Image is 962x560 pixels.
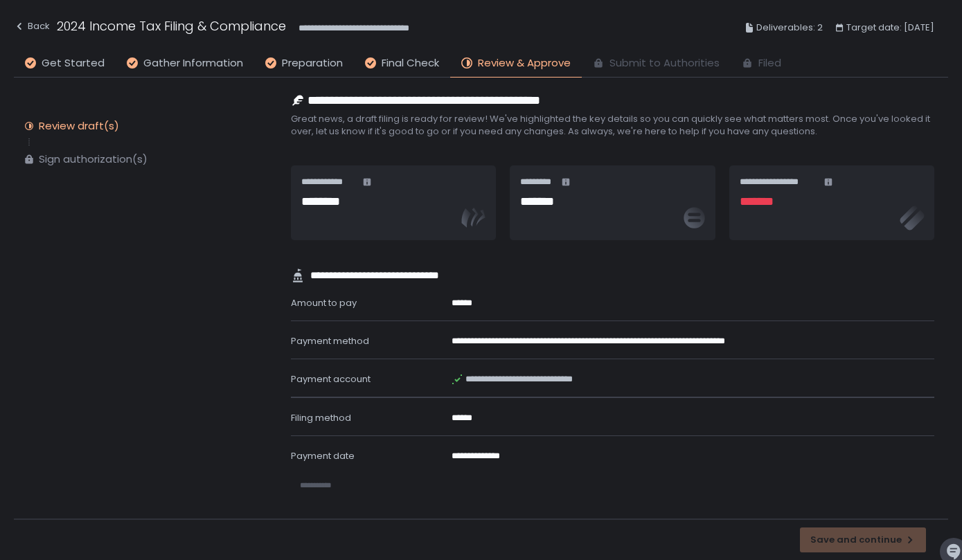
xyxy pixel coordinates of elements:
[14,18,50,35] div: Back
[57,17,286,35] h1: 2024 Income Tax Filing & Compliance
[846,19,934,36] span: Target date: [DATE]
[291,372,371,386] span: Payment account
[291,113,934,138] span: Great news, a draft filing is ready for review! We've highlighted the key details so you can quic...
[39,119,119,133] div: Review draft(s)
[14,17,50,39] button: Back
[291,449,355,462] span: Payment date
[39,152,148,166] div: Sign authorization(s)
[291,296,357,309] span: Amount to pay
[756,19,823,36] span: Deliverables: 2
[143,55,243,71] span: Gather Information
[291,334,369,347] span: Payment method
[758,55,781,71] span: Filed
[291,411,351,424] span: Filing method
[609,55,720,71] span: Submit to Authorities
[282,55,343,71] span: Preparation
[478,55,571,71] span: Review & Approve
[382,55,439,71] span: Final Check
[42,55,105,71] span: Get Started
